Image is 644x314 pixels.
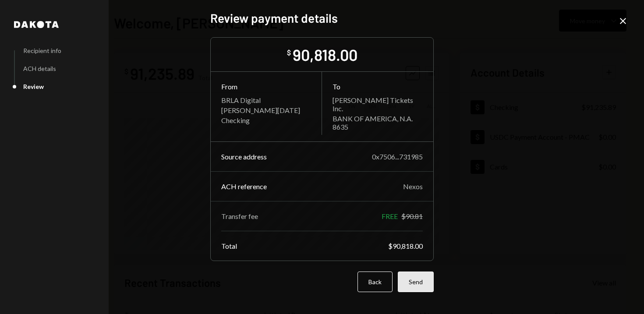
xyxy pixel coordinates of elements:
div: Total [221,242,237,250]
div: [PERSON_NAME][DATE] [221,106,311,114]
div: ACH details [23,65,56,72]
div: Recipient info [23,47,61,54]
h2: Review payment details [210,10,434,27]
div: 90,818.00 [293,45,357,64]
button: Back [357,272,393,292]
div: To [333,82,423,91]
div: Nexos [403,182,423,191]
div: BANK OF AMERICA, N.A. 8635 [333,114,423,131]
div: FREE [382,212,398,220]
div: [PERSON_NAME] Tickets Inc. [333,96,423,113]
div: $90,818.00 [388,242,423,250]
div: ACH reference [221,182,267,191]
div: From [221,82,311,91]
div: $90.81 [401,212,423,220]
div: BRLA Digital [221,96,311,104]
div: Source address [221,152,267,161]
div: Checking [221,116,311,124]
div: 0x7506...731985 [372,152,423,161]
div: Review [23,83,44,90]
div: Transfer fee [221,212,258,220]
div: $ [287,48,291,57]
button: Send [398,272,434,292]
